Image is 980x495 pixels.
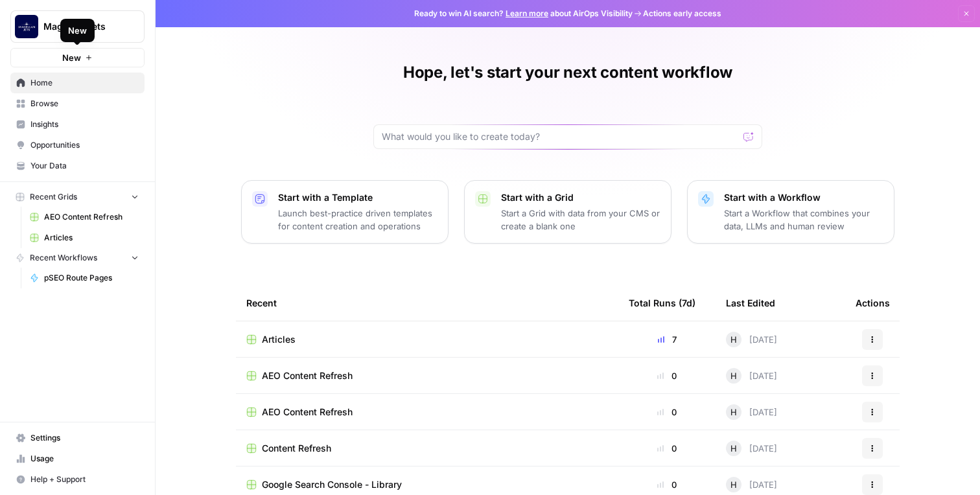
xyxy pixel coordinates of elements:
[629,406,705,419] div: 0
[10,448,145,469] a: Usage
[24,207,145,227] a: AEO Content Refresh
[30,432,139,444] span: Settings
[24,227,145,248] a: Articles
[15,15,38,38] img: Magellan Jets Logo
[10,135,145,155] a: Opportunities
[30,453,139,465] span: Usage
[730,478,737,491] span: H
[10,469,145,490] button: Help + Support
[30,139,139,151] span: Opportunities
[262,442,331,455] span: Content Refresh
[44,232,139,244] span: Articles
[246,442,608,455] a: Content Refresh
[629,369,705,382] div: 0
[726,404,777,420] div: [DATE]
[262,369,353,382] span: AEO Content Refresh
[43,20,122,33] span: Magellan Jets
[10,48,145,67] button: New
[10,187,145,207] button: Recent Grids
[726,332,777,347] div: [DATE]
[10,114,145,135] a: Insights
[246,369,608,382] a: AEO Content Refresh
[629,442,705,455] div: 0
[464,180,671,244] button: Start with a GridStart a Grid with data from your CMS or create a blank one
[10,248,145,268] button: Recent Workflows
[262,333,296,346] span: Articles
[403,62,732,83] h1: Hope, let's start your next content workflow
[246,333,608,346] a: Articles
[726,441,777,456] div: [DATE]
[30,98,139,109] span: Browse
[10,428,145,448] a: Settings
[724,207,883,233] p: Start a Workflow that combines your data, LLMs and human review
[726,477,777,492] div: [DATE]
[730,333,737,346] span: H
[10,155,145,176] a: Your Data
[44,211,139,223] span: AEO Content Refresh
[414,8,633,19] span: Ready to win AI search? about AirOps Visibility
[629,478,705,491] div: 0
[726,368,777,384] div: [DATE]
[730,406,737,419] span: H
[724,191,883,204] p: Start with a Workflow
[10,10,145,43] button: Workspace: Magellan Jets
[246,285,608,321] div: Recent
[687,180,894,244] button: Start with a WorkflowStart a Workflow that combines your data, LLMs and human review
[246,406,608,419] a: AEO Content Refresh
[382,130,738,143] input: What would you like to create today?
[629,333,705,346] div: 7
[629,285,695,321] div: Total Runs (7d)
[30,119,139,130] span: Insights
[30,160,139,172] span: Your Data
[10,73,145,93] a: Home
[24,268,145,288] a: pSEO Route Pages
[30,252,97,264] span: Recent Workflows
[262,478,402,491] span: Google Search Console - Library
[856,285,890,321] div: Actions
[501,191,660,204] p: Start with a Grid
[30,474,139,485] span: Help + Support
[643,8,721,19] span: Actions early access
[241,180,449,244] button: Start with a TemplateLaunch best-practice driven templates for content creation and operations
[278,207,437,233] p: Launch best-practice driven templates for content creation and operations
[506,8,548,18] a: Learn more
[278,191,437,204] p: Start with a Template
[68,24,87,37] div: New
[501,207,660,233] p: Start a Grid with data from your CMS or create a blank one
[730,442,737,455] span: H
[726,285,775,321] div: Last Edited
[246,478,608,491] a: Google Search Console - Library
[30,191,77,203] span: Recent Grids
[44,272,139,284] span: pSEO Route Pages
[30,77,139,89] span: Home
[10,93,145,114] a: Browse
[262,406,353,419] span: AEO Content Refresh
[730,369,737,382] span: H
[62,51,81,64] span: New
